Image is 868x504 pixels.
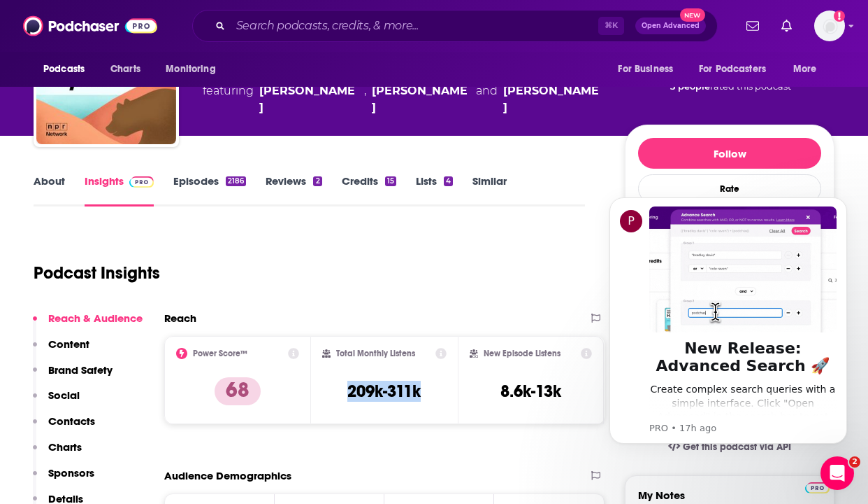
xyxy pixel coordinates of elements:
span: featuring [203,83,602,116]
p: 68 [215,377,261,405]
button: Sponsors [33,466,94,492]
p: Charts [48,440,82,454]
button: open menu [156,56,233,83]
h2: Audience Demographics [164,469,291,482]
h3: 209k-311k [347,381,421,402]
span: Podcasts [43,59,85,79]
span: Logged in as gabriellaippaso [814,10,845,41]
a: Lily Jamali [259,83,359,116]
div: Search podcasts, credits, & more... [192,10,718,42]
a: Show notifications dropdown [741,14,765,38]
button: open menu [783,56,834,83]
a: Saul Gonzalez [372,83,471,116]
button: Social [33,388,80,414]
button: Content [33,337,89,363]
a: About [34,174,65,206]
button: Charts [33,440,82,466]
span: and [476,83,498,116]
a: Pro website [805,480,830,493]
span: 2 [849,456,860,468]
span: ⌘ K [598,17,624,35]
button: open menu [34,56,103,83]
img: Podchaser Pro [805,482,830,493]
div: A daily podcast [203,66,602,116]
span: For Business [618,59,673,79]
iframe: Intercom live chat [820,456,854,490]
div: 2 [313,176,321,186]
button: Follow [638,138,821,169]
button: Reach & Audience [33,311,143,337]
p: Contacts [48,414,95,428]
img: User Profile [814,10,845,41]
span: For Podcasters [699,59,766,79]
input: Search podcasts, credits, & more... [231,15,598,37]
h2: Power Score™ [193,349,247,358]
h1: Podcast Insights [34,262,160,283]
a: Episodes2186 [173,174,246,206]
span: Charts [110,59,140,79]
a: Credits15 [342,174,396,206]
span: Monitoring [166,59,215,79]
span: New [680,8,705,22]
a: Lists4 [416,174,453,206]
svg: Add a profile image [834,10,845,22]
a: Charts [101,56,149,83]
a: Reviews2 [266,174,321,206]
button: open menu [690,56,786,83]
p: Brand Safety [48,363,113,377]
h2: New Episode Listens [484,349,560,358]
span: , [364,83,366,116]
div: 2186 [226,176,246,186]
button: Brand Safety [33,363,113,389]
a: Sasha Khokha [503,83,602,116]
h3: 8.6k-13k [500,381,561,402]
div: 15 [385,176,396,186]
span: More [793,59,817,79]
img: Podchaser - Follow, Share and Rate Podcasts [23,13,157,39]
button: Open AdvancedNew [635,17,706,34]
p: Reach & Audience [48,311,143,325]
p: Social [48,388,80,402]
div: 4 [444,176,453,186]
button: Contacts [33,414,95,440]
p: Sponsors [48,466,94,479]
button: Show profile menu [814,10,845,41]
a: Similar [472,174,507,206]
iframe: Intercom notifications message [588,176,868,466]
button: open menu [608,56,690,83]
h2: Reach [164,311,196,325]
a: InsightsPodchaser Pro [85,174,154,206]
a: Show notifications dropdown [776,14,797,38]
h2: Total Monthly Listens [336,349,415,358]
div: Rate [638,174,821,203]
span: Open Advanced [642,22,700,29]
p: Content [48,337,89,351]
img: Podchaser Pro [129,176,154,188]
